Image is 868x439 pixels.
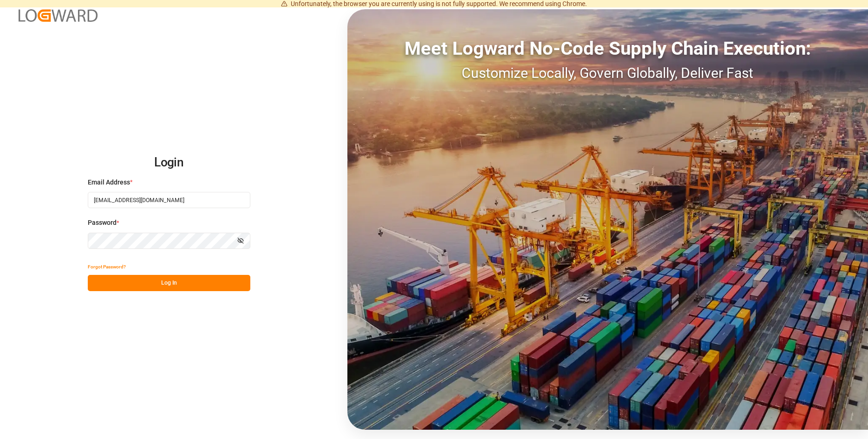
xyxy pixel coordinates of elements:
input: Enter your email [88,192,250,208]
div: Customize Locally, Govern Globally, Deliver Fast [347,63,868,83]
img: Logward_new_orange.png [19,9,98,22]
div: Meet Logward No-Code Supply Chain Execution: [347,35,868,63]
span: Email Address [88,178,130,187]
span: Password [88,218,117,228]
h2: Login [88,148,250,178]
button: Log In [88,275,250,291]
button: Forgot Password? [88,259,126,275]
